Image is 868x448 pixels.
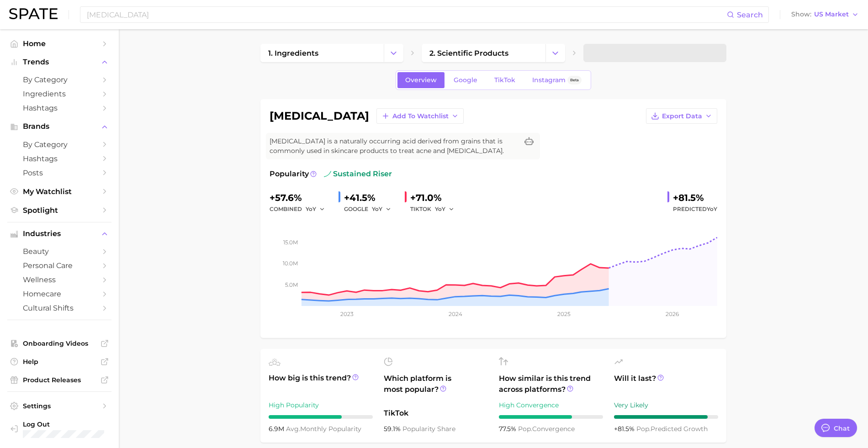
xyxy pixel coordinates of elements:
[7,87,111,101] a: Ingredients
[270,190,331,205] div: +57.6%
[7,37,111,51] a: Home
[397,72,445,88] a: Overview
[646,108,717,124] button: Export Data
[23,304,96,312] span: cultural shifts
[23,58,96,66] span: Trends
[269,373,373,395] span: How big is this trend?
[7,287,111,301] a: homecare
[7,184,111,199] a: My Watchlist
[499,373,603,395] span: How similar is this trend across platforms?
[270,204,331,215] div: combined
[372,204,392,215] button: YoY
[23,376,96,384] span: Product Releases
[270,137,518,156] span: [MEDICAL_DATA] is a naturally occurring acid derived from grains that is commonly used in skincar...
[7,258,111,273] a: personal care
[306,204,325,215] button: YoY
[23,39,96,48] span: Home
[7,273,111,287] a: wellness
[449,311,462,317] tspan: 2024
[23,261,96,270] span: personal care
[405,76,437,84] span: Overview
[737,11,763,19] span: Search
[666,311,679,317] tspan: 2026
[499,400,603,411] div: High Convergence
[487,72,523,88] a: TikTok
[7,337,111,350] a: Onboarding Videos
[23,339,96,348] span: Onboarding Videos
[23,187,96,196] span: My Watchlist
[384,425,402,433] span: 59.1%
[557,311,571,317] tspan: 2025
[7,166,111,180] a: Posts
[636,425,708,433] span: predicted growth
[410,204,460,215] div: TIKTOK
[662,112,702,120] span: Export Data
[570,76,579,84] span: Beta
[23,122,96,131] span: Brands
[7,55,111,69] button: Trends
[7,152,111,166] a: Hashtags
[23,290,96,298] span: homecare
[23,402,96,410] span: Settings
[306,205,316,213] span: YoY
[344,204,397,215] div: GOOGLE
[344,190,397,205] div: +41.5%
[435,205,445,213] span: YoY
[499,415,603,419] div: 7 / 10
[7,417,111,441] a: Log out. Currently logged in with e-mail paige.wise@peachandlily.com.
[376,108,464,124] button: Add to Watchlist
[791,12,811,17] span: Show
[9,8,58,19] img: SPATE
[614,425,636,433] span: +81.5%
[286,425,300,433] abbr: average
[429,49,508,58] span: 2. scientific products
[23,206,96,215] span: Spotlight
[673,204,717,215] span: Predicted
[614,400,718,411] div: Very Likely
[384,408,488,419] span: TikTok
[410,190,460,205] div: +71.0%
[23,90,96,98] span: Ingredients
[384,44,403,62] button: Change Category
[23,140,96,149] span: by Category
[814,12,849,17] span: US Market
[324,170,331,178] img: sustained riser
[7,301,111,315] a: cultural shifts
[454,76,477,84] span: Google
[435,204,455,215] button: YoY
[86,7,727,22] input: Search here for a brand, industry, or ingredient
[340,311,354,317] tspan: 2023
[7,120,111,133] button: Brands
[23,275,96,284] span: wellness
[524,72,589,88] a: InstagramBeta
[23,75,96,84] span: by Category
[392,112,449,120] span: Add to Watchlist
[260,44,384,62] a: 1. ingredients
[372,205,382,213] span: YoY
[7,373,111,387] a: Product Releases
[402,425,455,433] span: popularity share
[446,72,485,88] a: Google
[7,244,111,258] a: beauty
[494,76,515,84] span: TikTok
[270,169,309,179] span: Popularity
[268,49,318,58] span: 1. ingredients
[7,137,111,152] a: by Category
[614,373,718,395] span: Will it last?
[270,111,369,121] h1: [MEDICAL_DATA]
[532,76,566,84] span: Instagram
[23,169,96,177] span: Posts
[518,425,575,433] span: convergence
[499,425,518,433] span: 77.5%
[673,190,717,205] div: +81.5%
[545,44,565,62] button: Change Category
[384,373,488,403] span: Which platform is most popular?
[23,420,119,428] span: Log Out
[269,415,373,419] div: 7 / 10
[23,154,96,163] span: Hashtags
[23,104,96,112] span: Hashtags
[7,73,111,87] a: by Category
[23,358,96,366] span: Help
[518,425,532,433] abbr: popularity index
[7,355,111,369] a: Help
